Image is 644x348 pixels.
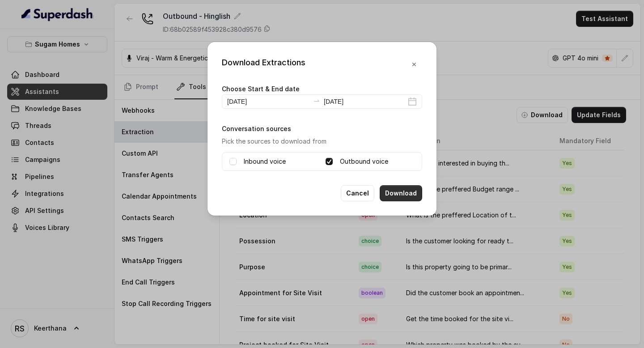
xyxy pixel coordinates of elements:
input: End date [324,97,406,106]
label: Outbound voice [340,156,388,167]
label: Inbound voice [244,156,286,167]
label: Conversation sources [222,125,291,132]
button: Download [380,185,422,201]
span: to [313,97,320,104]
span: swap-right [313,97,320,104]
div: Download Extractions [222,56,305,72]
label: Choose Start & End date [222,85,300,93]
button: Cancel [341,185,374,201]
input: Start date [227,97,309,106]
p: Pick the sources to download from [222,136,422,147]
